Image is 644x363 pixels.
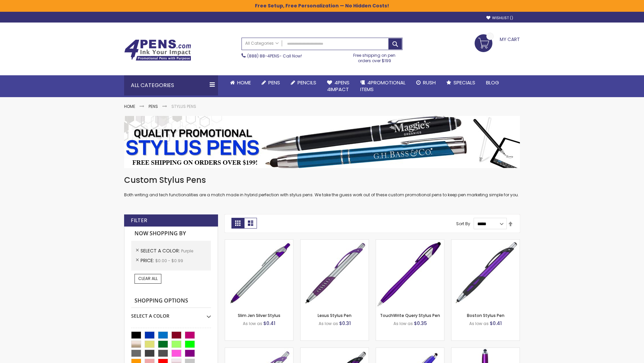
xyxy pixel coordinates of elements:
[467,313,504,318] a: Boston Stylus Pen
[124,104,135,109] a: Home
[339,320,351,327] span: $0.31
[243,321,262,326] span: As low as
[155,258,183,264] span: $0.00 - $0.99
[301,239,369,245] a: Lexus Stylus Pen-Purple
[124,39,191,61] img: 4Pens Custom Pens and Promotional Products
[149,104,158,109] a: Pens
[124,175,520,198] div: Both writing and tech functionalities are a match made in hybrid perfection with stylus pens. We ...
[327,79,350,93] span: 4Pens 4impact
[318,313,352,318] a: Lexus Stylus Pen
[141,257,155,264] span: Price
[124,175,520,186] h1: Custom Stylus Pens
[124,116,520,168] img: Stylus Pens
[481,75,504,90] a: Blog
[490,320,502,327] span: $0.41
[301,240,369,308] img: Lexus Stylus Pen-Purple
[376,239,444,245] a: TouchWrite Query Stylus Pen-Purple
[486,79,499,86] span: Blog
[237,79,251,86] span: Home
[411,75,441,90] a: Rush
[131,227,211,241] strong: Now Shopping by
[242,38,282,49] a: All Categories
[268,79,280,86] span: Pens
[141,247,181,254] span: Select A Color
[171,104,196,109] strong: Stylus Pens
[225,239,293,245] a: Slim Jen Silver Stylus-Purple
[245,41,279,46] span: All Categories
[225,348,293,353] a: Boston Silver Stylus Pen-Purple
[181,248,193,254] span: Purple
[360,79,406,93] span: 4PROMOTIONAL ITEMS
[301,348,369,353] a: Lexus Metallic Stylus Pen-Purple
[380,313,440,318] a: TouchWrite Query Stylus Pen
[231,218,244,229] strong: Grid
[486,15,513,21] a: Wishlist
[346,50,403,64] div: Free shipping on pen orders over $199
[298,79,316,86] span: Pencils
[225,75,256,90] a: Home
[225,240,293,308] img: Slim Jen Silver Stylus-Purple
[247,53,279,59] a: (888) 88-4PENS
[322,75,355,97] a: 4Pens4impact
[469,321,489,326] span: As low as
[263,320,275,327] span: $0.41
[238,313,280,318] a: Slim Jen Silver Stylus
[131,217,147,224] strong: Filter
[355,75,411,97] a: 4PROMOTIONALITEMS
[285,75,322,90] a: Pencils
[456,221,470,227] label: Sort By
[451,240,520,308] img: Boston Stylus Pen-Purple
[414,320,427,327] span: $0.35
[131,294,211,308] strong: Shopping Options
[393,321,413,326] span: As low as
[376,240,444,308] img: TouchWrite Query Stylus Pen-Purple
[124,75,218,95] div: All Categories
[423,79,436,86] span: Rush
[135,274,161,283] a: Clear All
[441,75,481,90] a: Specials
[376,348,444,353] a: Sierra Stylus Twist Pen-Purple
[247,53,302,59] span: - Call Now!
[319,321,338,326] span: As low as
[138,276,158,281] span: Clear All
[453,79,475,86] span: Specials
[451,348,520,353] a: TouchWrite Command Stylus Pen-Purple
[131,308,211,319] div: Select A Color
[451,239,520,245] a: Boston Stylus Pen-Purple
[256,75,285,90] a: Pens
